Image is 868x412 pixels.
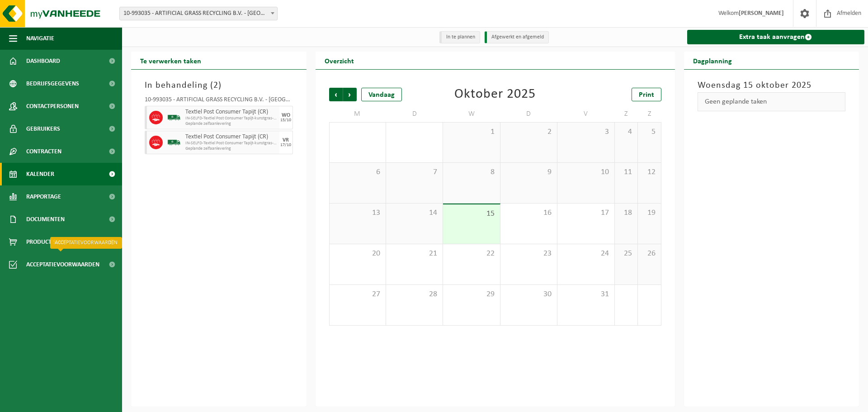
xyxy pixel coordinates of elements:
td: D [500,106,557,122]
td: W [443,106,500,122]
h3: Woensdag 15 oktober 2025 [698,79,846,92]
span: 8 [448,167,495,177]
span: 31 [562,289,609,299]
li: Afgewerkt en afgemeld [485,31,549,43]
strong: [PERSON_NAME] [739,10,784,17]
span: 14 [391,208,438,218]
span: 15 [448,209,495,219]
span: Kalender [26,163,54,185]
span: Bedrijfsgegevens [26,72,79,95]
span: 21 [391,249,438,259]
div: VR [283,137,289,143]
div: 10-993035 - ARTIFICIAL GRASS RECYCLING B.V. - [GEOGRAPHIC_DATA] [145,97,293,106]
h3: In behandeling ( ) [145,79,293,92]
div: 17/10 [280,143,291,147]
span: 9 [505,167,552,177]
span: IN-SELFD-Textiel Post Consumer Tapijt-kunstgras-AGR [185,116,277,121]
span: 19 [642,208,656,218]
span: 23 [505,249,552,259]
div: WO [282,113,290,118]
span: Contracten [26,140,61,163]
img: BL-SO-LV [167,111,181,124]
span: 27 [334,289,381,299]
span: Textiel Post Consumer Tapijt (CR) [185,109,277,116]
a: Print [632,88,661,101]
span: Print [639,91,654,99]
span: Contactpersonen [26,95,79,118]
span: 12 [642,167,656,177]
h2: Te verwerken taken [131,52,210,69]
span: 3 [562,127,609,137]
td: M [329,106,386,122]
span: 24 [562,249,609,259]
span: 10 [562,167,609,177]
td: Z [615,106,638,122]
span: 18 [619,208,633,218]
div: Oktober 2025 [454,88,536,101]
span: Acceptatievoorwaarden [26,253,99,276]
span: 13 [334,208,381,218]
span: 16 [505,208,552,218]
h2: Dagplanning [684,52,741,69]
span: 20 [334,249,381,259]
span: Vorige [329,88,343,101]
span: Geplande zelfaanlevering [185,146,277,152]
td: D [386,106,443,122]
span: Dashboard [26,50,60,72]
span: 10-993035 - ARTIFICIAL GRASS RECYCLING B.V. - AMSTERDAM [119,7,278,20]
td: V [557,106,614,122]
span: 30 [505,289,552,299]
span: IN-SELFD-Textiel Post Consumer Tapijt-kunstgras-AGR [185,141,277,146]
span: Rapportage [26,185,61,208]
img: BL-SO-LV [167,136,181,149]
span: Product Shop [26,231,67,253]
li: In te plannen [439,31,480,43]
div: 15/10 [280,118,291,123]
span: 11 [619,167,633,177]
span: 22 [448,249,495,259]
span: Volgende [343,88,357,101]
span: 2 [213,81,218,90]
span: 17 [562,208,609,218]
span: Navigatie [26,27,54,50]
span: 7 [391,167,438,177]
span: 28 [391,289,438,299]
span: Documenten [26,208,65,231]
span: 25 [619,249,633,259]
span: Gebruikers [26,118,60,140]
span: 29 [448,289,495,299]
span: Textiel Post Consumer Tapijt (CR) [185,133,277,141]
span: 1 [448,127,495,137]
a: Extra taak aanvragen [687,30,865,44]
span: 10-993035 - ARTIFICIAL GRASS RECYCLING B.V. - AMSTERDAM [120,7,277,20]
h2: Overzicht [316,52,363,69]
span: 2 [505,127,552,137]
span: Geplande zelfaanlevering [185,121,277,127]
span: 6 [334,167,381,177]
span: 5 [642,127,656,137]
td: Z [638,106,661,122]
span: 26 [642,249,656,259]
div: Vandaag [361,88,402,101]
div: Geen geplande taken [698,92,846,111]
span: 4 [619,127,633,137]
